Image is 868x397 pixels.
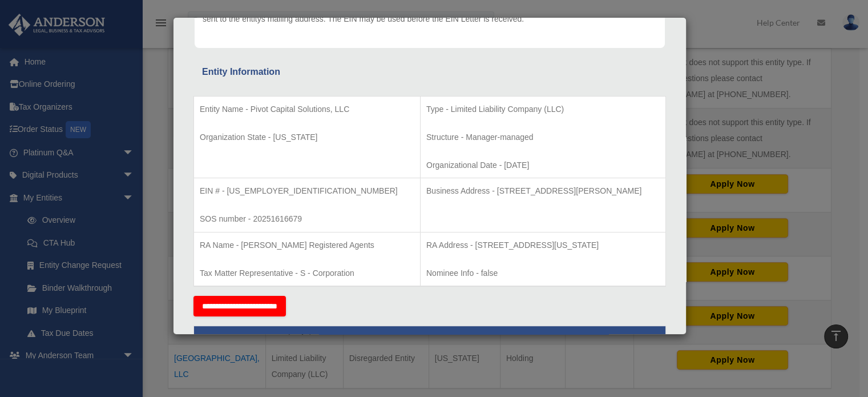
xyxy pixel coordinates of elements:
[200,212,414,226] p: SOS number - 20251616679
[426,158,660,173] p: Organizational Date - [DATE]
[200,238,414,252] p: RA Name - [PERSON_NAME] Registered Agents
[200,102,414,117] p: Entity Name - Pivot Capital Solutions, LLC
[426,266,660,280] p: Nominee Info - false
[426,102,660,117] p: Type - Limited Liability Company (LLC)
[426,130,660,145] p: Structure - Manager-managed
[200,266,414,280] p: Tax Matter Representative - S - Corporation
[426,238,660,252] p: RA Address - [STREET_ADDRESS][US_STATE]
[202,64,657,80] div: Entity Information
[194,326,666,354] th: Tax Information
[426,184,660,198] p: Business Address - [STREET_ADDRESS][PERSON_NAME]
[200,184,414,198] p: EIN # - [US_EMPLOYER_IDENTIFICATION_NUMBER]
[200,130,414,145] p: Organization State - [US_STATE]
